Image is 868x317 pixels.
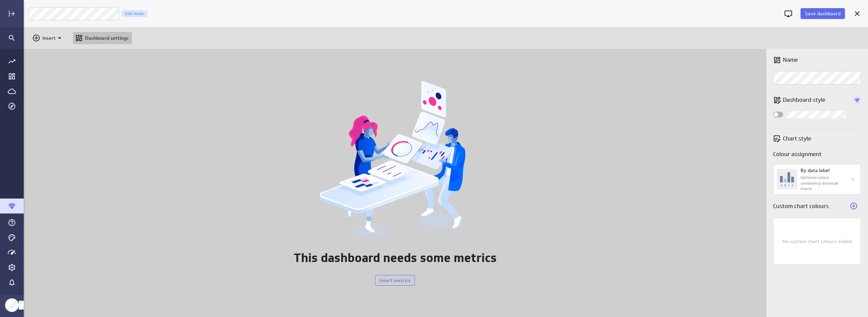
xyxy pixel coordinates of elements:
[379,277,411,283] span: Insert metrics
[805,11,841,17] span: Save dashboard
[85,35,129,42] p: Dashboard settings
[801,167,829,174] p: By data label
[375,275,415,286] button: Insert metrics
[783,96,853,104] p: Dashboard style
[848,200,860,212] div: Add custom colour
[851,8,863,19] div: Cancel
[42,35,56,42] p: Insert
[783,8,794,19] div: Enter fullscreen mode
[30,32,66,44] div: Insert
[801,8,845,19] button: Save dashboard
[8,234,16,242] svg: Themes
[766,49,868,317] div: Widget Properties
[6,217,18,228] div: Help & PowerMetrics Assistant
[122,10,147,17] div: When you make changes in Edit mode, you are setting the default display that everyone will see wh...
[777,167,844,192] div: By data label
[8,248,16,257] svg: Usage
[801,175,844,192] p: Optimize colour consistency across all charts.
[73,32,132,44] div: Go to dashboard settings
[773,202,829,210] p: Custom chart colours
[6,232,18,243] div: Themes
[319,80,471,241] img: DB-Zerostate-editmode.png
[783,56,798,64] p: Name
[773,150,861,158] p: Colour assignment
[777,169,797,189] img: colour-strategy-by-label.svg
[773,238,861,244] div: No custom chart colours added
[8,263,16,272] svg: Account and settings
[294,249,497,267] p: This dashboard needs some metrics
[6,262,18,273] div: Account and settings
[6,8,18,19] div: Expand
[783,134,811,143] p: Chart style
[6,277,18,288] div: Notifications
